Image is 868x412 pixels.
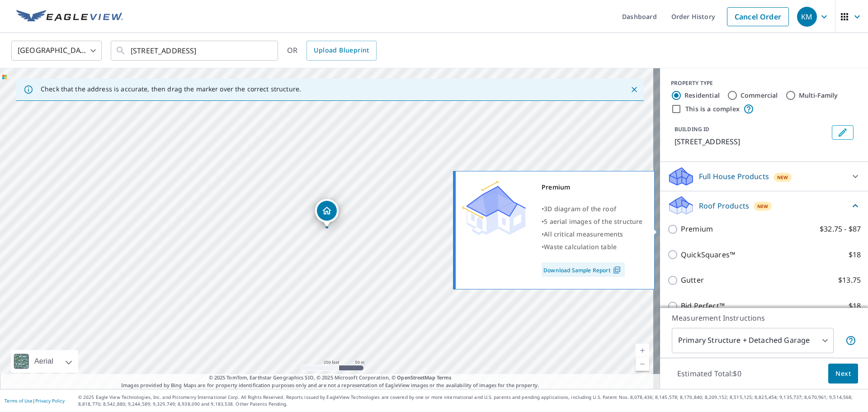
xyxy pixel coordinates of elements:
p: Premium [681,223,713,235]
span: 3D diagram of the roof [544,204,616,213]
p: QuickSquares™ [681,249,735,260]
a: Terms of Use [5,398,33,404]
span: Next [835,368,851,379]
p: Measurement Instructions [672,313,856,323]
a: OpenStreetMap [397,374,435,381]
a: Current Level 17, Zoom Out [636,357,649,371]
span: © 2025 TomTom, Earthstar Geographics SIO, © 2025 Microsoft Corporation, © [209,374,452,382]
p: $13.75 [838,275,861,286]
button: Close [628,84,640,95]
img: EV Logo [16,10,123,24]
a: Cancel Order [727,7,789,26]
img: Premium [462,181,526,235]
p: $32.75 - $87 [820,223,861,235]
span: All critical measurements [544,230,623,238]
p: Full House Products [699,171,769,182]
label: Commercial [741,91,778,100]
p: Gutter [681,275,704,286]
div: • [542,215,643,228]
a: Privacy Policy [35,398,65,404]
img: Pdf Icon [611,266,623,274]
div: PROPERTY TYPE [671,79,857,87]
p: $18 [849,249,861,260]
div: • [542,203,643,215]
div: Dropped pin, building 1, Residential property, 119 Hastings Ave Havertown, PA 19083 [315,199,339,227]
p: | [5,398,65,403]
span: Waste calculation table [544,242,617,251]
span: 5 aerial images of the structure [544,217,642,226]
span: New [777,174,788,181]
div: Full House ProductsNew [667,166,861,187]
a: Upload Blueprint [307,41,376,61]
label: Residential [684,91,720,100]
a: Download Sample Report [542,262,625,277]
div: Primary Structure + Detached Garage [672,328,834,353]
div: • [542,228,643,241]
div: Premium [542,181,643,194]
div: OR [287,41,377,61]
input: Search by address or latitude-longitude [131,38,259,63]
label: Multi-Family [799,91,838,100]
span: Upload Blueprint [314,45,369,56]
div: Aerial [11,350,78,373]
a: Current Level 17, Zoom In [636,344,649,357]
div: Roof ProductsNew [667,195,861,216]
a: Terms [437,374,452,381]
span: New [757,203,769,210]
div: [GEOGRAPHIC_DATA] [11,38,102,63]
button: Edit building 1 [832,125,854,140]
p: $18 [849,300,861,312]
p: Estimated Total: $0 [670,364,749,384]
div: Aerial [32,350,56,373]
span: Your report will include the primary structure and a detached garage if one exists. [845,335,856,346]
p: © 2025 Eagle View Technologies, Inc. and Pictometry International Corp. All Rights Reserved. Repo... [78,394,863,407]
p: Check that the address is accurate, then drag the marker over the correct structure. [41,85,301,93]
label: This is a complex [685,104,740,114]
p: Bid Perfect™ [681,300,725,312]
div: KM [797,7,817,27]
p: Roof Products [699,200,749,211]
p: BUILDING ID [675,125,709,133]
button: Next [828,364,858,384]
p: [STREET_ADDRESS] [675,136,828,147]
div: • [542,241,643,253]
